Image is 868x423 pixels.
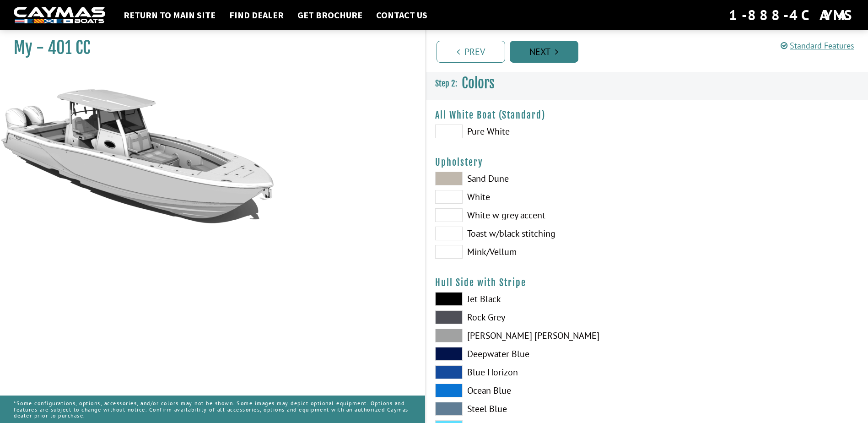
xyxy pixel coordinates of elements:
[435,227,638,240] label: Toast w/black stitching
[437,41,505,63] a: Prev
[225,9,288,21] a: Find Dealer
[435,365,638,379] label: Blue Horizon
[435,245,638,259] label: Mink/Vellum
[435,310,638,324] label: Rock Grey
[435,109,859,121] h4: All White Boat (Standard)
[435,208,638,222] label: White w grey accent
[435,157,859,168] h4: Upholstery
[435,347,638,361] label: Deepwater Blue
[119,9,220,21] a: Return to main site
[729,5,854,25] div: 1-888-4CAYMAS
[435,277,859,288] h4: Hull Side with Stripe
[372,9,432,21] a: Contact Us
[510,41,578,63] a: Next
[435,292,638,306] label: Jet Black
[435,172,638,185] label: Sand Dune
[435,190,638,204] label: White
[435,125,638,138] label: Pure White
[781,40,854,51] a: Standard Features
[14,396,411,423] p: *Some configurations, options, accessories, and/or colors may not be shown. Some images may depic...
[435,329,638,342] label: [PERSON_NAME] [PERSON_NAME]
[435,384,638,397] label: Ocean Blue
[14,7,105,24] img: white-logo-c9c8dbefe5ff5ceceb0f0178aa75bf4bb51f6bca0971e226c86eb53dfe498488.png
[14,38,402,58] h1: My - 401 CC
[435,402,638,416] label: Steel Blue
[293,9,367,21] a: Get Brochure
